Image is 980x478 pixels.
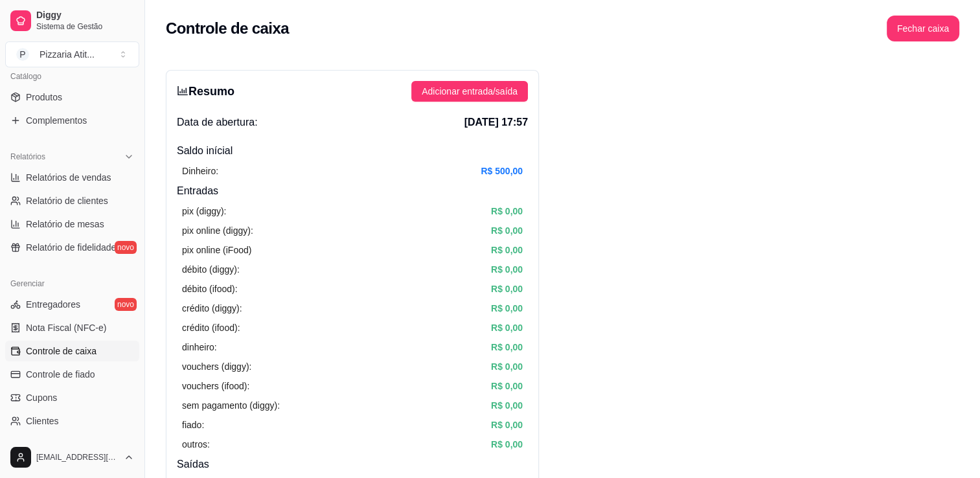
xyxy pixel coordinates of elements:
[5,66,139,87] div: Catálogo
[177,82,234,100] h3: Resumo
[182,223,253,238] article: pix online (diggy):
[5,341,139,361] a: Controle de caixa
[5,87,139,108] a: Produtos
[16,48,29,61] span: P
[182,398,280,413] article: sem pagamento (diggy):
[5,317,139,338] a: Nota Fiscal (NFC-e)
[5,273,139,294] div: Gerenciar
[40,48,95,61] div: Pizzaria Atit ...
[26,194,108,207] span: Relatório de clientes
[182,282,238,296] article: débito (ifood):
[491,321,523,335] article: R$ 0,00
[491,262,523,277] article: R$ 0,00
[182,379,249,393] article: vouchers (ifood):
[26,218,104,231] span: Relatório de mesas
[26,114,87,127] span: Complementos
[182,321,240,335] article: crédito (ifood):
[182,262,240,277] article: débito (diggy):
[182,243,251,257] article: pix online (iFood)
[491,243,523,257] article: R$ 0,00
[10,152,45,162] span: Relatórios
[182,437,210,451] article: outros:
[5,294,139,315] a: Entregadoresnovo
[411,81,528,102] button: Adicionar entrada/saída
[182,164,218,178] article: Dinheiro:
[177,85,188,97] span: bar-chart
[177,115,258,130] span: Data de abertura:
[887,16,959,41] button: Fechar caixa
[182,418,204,432] article: fiado:
[491,379,523,393] article: R$ 0,00
[481,164,523,178] article: R$ 500,00
[26,368,95,381] span: Controle de fiado
[177,183,528,199] h4: Entradas
[166,18,289,39] h2: Controle de caixa
[5,167,139,188] a: Relatórios de vendas
[36,452,119,462] span: [EMAIL_ADDRESS][DOMAIN_NAME]
[464,115,528,130] span: [DATE] 17:57
[491,398,523,413] article: R$ 0,00
[177,143,528,159] h4: Saldo inícial
[5,190,139,211] a: Relatório de clientes
[5,41,139,67] button: Select a team
[491,204,523,218] article: R$ 0,00
[182,340,217,354] article: dinheiro:
[26,345,97,358] span: Controle de caixa
[36,21,134,32] span: Sistema de Gestão
[26,241,116,254] span: Relatório de fidelidade
[491,340,523,354] article: R$ 0,00
[491,223,523,238] article: R$ 0,00
[26,298,80,311] span: Entregadores
[182,204,226,218] article: pix (diggy):
[26,321,106,334] span: Nota Fiscal (NFC-e)
[5,364,139,385] a: Controle de fiado
[491,359,523,374] article: R$ 0,00
[182,301,242,315] article: crédito (diggy):
[491,418,523,432] article: R$ 0,00
[491,282,523,296] article: R$ 0,00
[5,434,139,455] a: Estoque
[491,301,523,315] article: R$ 0,00
[26,171,111,184] span: Relatórios de vendas
[26,91,62,104] span: Produtos
[5,5,139,36] a: DiggySistema de Gestão
[5,110,139,131] a: Complementos
[5,387,139,408] a: Cupons
[182,359,251,374] article: vouchers (diggy):
[177,457,528,472] h4: Saídas
[26,415,59,427] span: Clientes
[5,442,139,473] button: [EMAIL_ADDRESS][DOMAIN_NAME]
[5,214,139,234] a: Relatório de mesas
[5,411,139,431] a: Clientes
[491,437,523,451] article: R$ 0,00
[26,391,57,404] span: Cupons
[36,10,134,21] span: Diggy
[5,237,139,258] a: Relatório de fidelidadenovo
[422,84,518,98] span: Adicionar entrada/saída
